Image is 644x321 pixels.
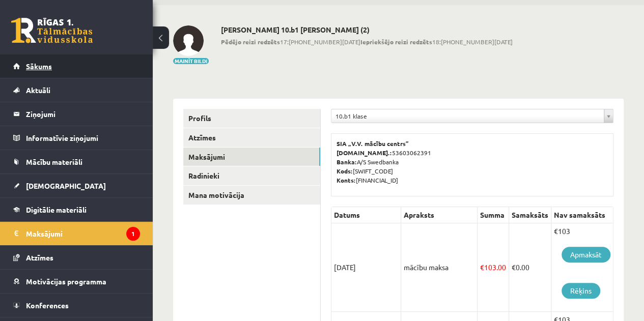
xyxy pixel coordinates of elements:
[13,174,140,197] a: [DEMOGRAPHIC_DATA]
[13,78,140,102] a: Aktuāli
[13,126,140,150] a: Informatīvie ziņojumi
[512,262,516,272] span: €
[173,25,204,56] img: Linda Kalniņa
[13,270,140,293] a: Motivācijas programma
[26,222,140,245] legend: Maksājumi
[183,166,320,185] a: Radinieki
[480,262,484,272] span: €
[26,253,53,262] span: Atzīmes
[13,246,140,269] a: Atzīmes
[183,186,320,205] a: Mana motivācija
[13,198,140,221] a: Digitālie materiāli
[173,58,209,64] button: Mainīt bildi
[126,227,140,241] i: 1
[337,176,356,184] b: Konts:
[26,126,140,150] legend: Informatīvie ziņojumi
[401,207,478,223] th: Apraksts
[26,157,82,166] span: Mācību materiāli
[221,38,280,46] b: Pēdējo reizi redzēts
[337,139,409,148] b: SIA „V.V. mācību centrs”
[26,62,52,71] span: Sākums
[509,223,551,312] td: 0.00
[183,109,320,128] a: Profils
[26,102,140,126] legend: Ziņojumi
[509,207,551,223] th: Samaksāts
[13,150,140,173] a: Mācību materiāli
[551,207,613,223] th: Nav samaksāts
[26,181,106,190] span: [DEMOGRAPHIC_DATA]
[13,294,140,317] a: Konferences
[335,109,600,123] span: 10.b1 klase
[26,277,106,286] span: Motivācijas programma
[13,222,140,245] a: Maksājumi1
[337,149,392,157] b: [DOMAIN_NAME].:
[478,207,509,223] th: Summa
[26,301,69,310] span: Konferences
[331,207,401,223] th: Datums
[478,223,509,312] td: 103.00
[26,205,87,214] span: Digitālie materiāli
[13,54,140,78] a: Sākums
[11,18,93,43] a: Rīgas 1. Tālmācības vidusskola
[337,158,357,166] b: Banka:
[337,167,353,175] b: Kods:
[562,283,600,299] a: Rēķins
[221,25,513,34] h2: [PERSON_NAME] 10.b1 [PERSON_NAME] (2)
[26,85,50,95] span: Aktuāli
[13,102,140,126] a: Ziņojumi
[360,38,432,46] b: Iepriekšējo reizi redzēts
[183,128,320,147] a: Atzīmes
[183,148,320,166] a: Maksājumi
[221,37,513,46] span: 17:[PHONE_NUMBER][DATE] 18:[PHONE_NUMBER][DATE]
[331,109,613,123] a: 10.b1 klase
[401,223,478,312] td: mācību maksa
[337,139,608,185] p: 53603062391 A/S Swedbanka [SWIFT_CODE] [FINANCIAL_ID]
[331,223,401,312] td: [DATE]
[562,247,610,262] a: Apmaksāt
[551,223,613,312] td: €103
